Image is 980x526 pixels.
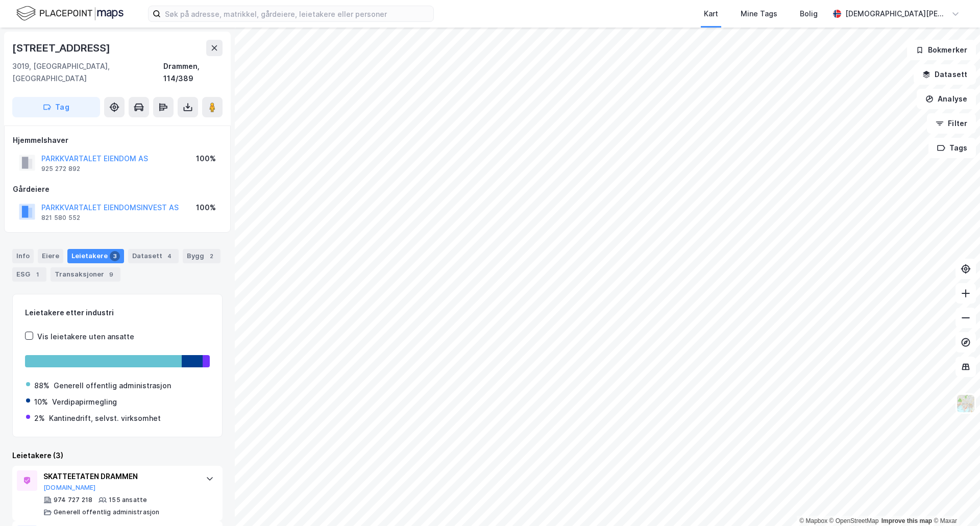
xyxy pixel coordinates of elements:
div: Bygg [183,249,220,263]
div: 821 580 552 [41,214,80,222]
div: Bolig [800,8,818,20]
div: Leietakere (3) [12,449,223,462]
button: Filter [927,113,976,134]
div: Kart [704,8,718,20]
div: Leietakere etter industri [25,307,210,319]
div: [STREET_ADDRESS] [12,40,112,56]
button: Tags [928,138,976,158]
div: 1 [32,269,42,280]
div: 155 ansatte [109,496,147,504]
input: Søk på adresse, matrikkel, gårdeiere, leietakere eller personer [161,6,433,21]
div: Info [12,249,34,263]
button: [DOMAIN_NAME] [43,484,96,492]
div: Datasett [128,249,179,263]
button: Bokmerker [907,40,976,60]
button: Analyse [917,89,976,109]
div: 100% [196,153,216,165]
div: 925 272 892 [41,165,80,173]
div: 9 [106,269,116,280]
div: Drammen, 114/389 [163,60,223,85]
div: [DEMOGRAPHIC_DATA][PERSON_NAME] [845,8,947,20]
iframe: Chat Widget [929,477,980,526]
div: Kantinedrift, selvst. virksomhet [49,412,161,424]
div: 3 [110,251,120,261]
div: Gårdeiere [13,183,222,195]
div: SKATTEETATEN DRAMMEN [43,470,195,483]
div: 3019, [GEOGRAPHIC_DATA], [GEOGRAPHIC_DATA] [12,60,163,85]
div: Generell offentlig administrasjon [54,508,160,516]
div: Generell offentlig administrasjon [54,380,171,392]
div: 2 [206,251,216,261]
img: Z [956,394,975,413]
div: Mine Tags [741,8,777,20]
button: Tag [12,97,100,117]
a: Improve this map [881,517,932,524]
div: 4 [164,251,175,261]
button: Datasett [914,64,976,85]
div: Kontrollprogram for chat [929,477,980,526]
div: Leietakere [67,249,124,263]
div: 88% [34,380,50,392]
div: 100% [196,202,216,214]
div: ESG [12,267,46,282]
div: Hjemmelshaver [13,134,222,146]
a: OpenStreetMap [829,517,879,524]
div: Vis leietakere uten ansatte [37,331,134,343]
div: Verdipapirmegling [52,396,117,408]
img: logo.f888ab2527a4732fd821a326f86c7f29.svg [16,5,124,22]
div: Transaksjoner [51,267,120,282]
a: Mapbox [799,517,827,524]
div: Eiere [38,249,63,263]
div: 974 727 218 [54,496,92,504]
div: 10% [34,396,48,408]
div: 2% [34,412,45,424]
